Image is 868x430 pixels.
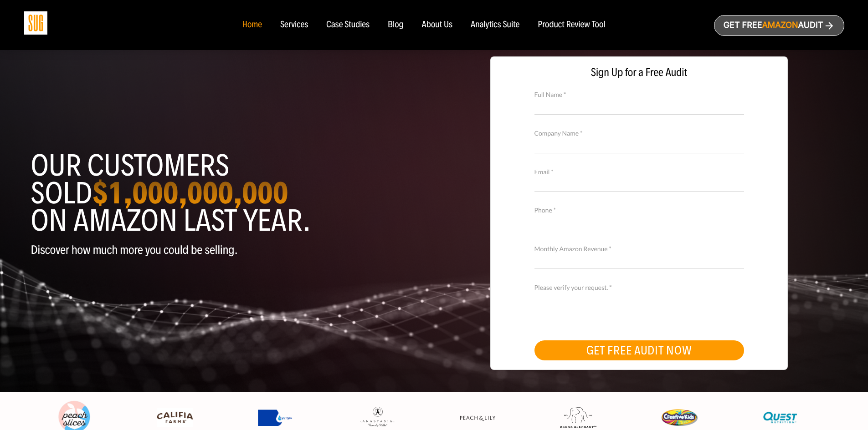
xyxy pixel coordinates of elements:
[92,174,288,212] strong: $1,000,000,000
[534,283,744,293] label: Please verify your request. *
[31,152,427,234] h1: Our customers sold on Amazon last year.
[534,137,744,153] input: Company Name *
[534,205,744,215] label: Phone *
[422,20,453,30] a: About Us
[538,20,605,30] a: Product Review Tool
[534,214,744,230] input: Contact Number *
[459,415,496,421] img: Peach & Lily
[326,20,370,30] a: Case Studies
[534,98,744,114] input: Full Name *
[714,15,844,36] a: Get freeAmazonAudit
[242,20,262,30] a: Home
[500,66,778,79] span: Sign Up for a Free Audit
[258,410,294,426] img: Express Water
[359,406,395,428] img: Anastasia Beverly Hills
[661,409,698,426] img: Creative Kids
[534,253,744,269] input: Monthly Amazon Revenue *
[534,340,744,360] button: GET FREE AUDIT NOW
[534,90,744,100] label: Full Name *
[560,407,596,428] img: Drunk Elephant
[31,243,427,257] p: Discover how much more you could be selling.
[534,291,673,327] iframe: reCAPTCHA
[157,408,193,427] img: Califia Farms
[24,11,47,35] img: Sug
[534,244,744,254] label: Monthly Amazon Revenue *
[534,128,744,138] label: Company Name *
[762,20,798,30] span: Amazon
[388,20,404,30] a: Blog
[762,408,798,427] img: Quest Nutriton
[280,20,308,30] a: Services
[534,167,744,177] label: Email *
[471,20,519,30] a: Analytics Suite
[534,176,744,192] input: Email *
